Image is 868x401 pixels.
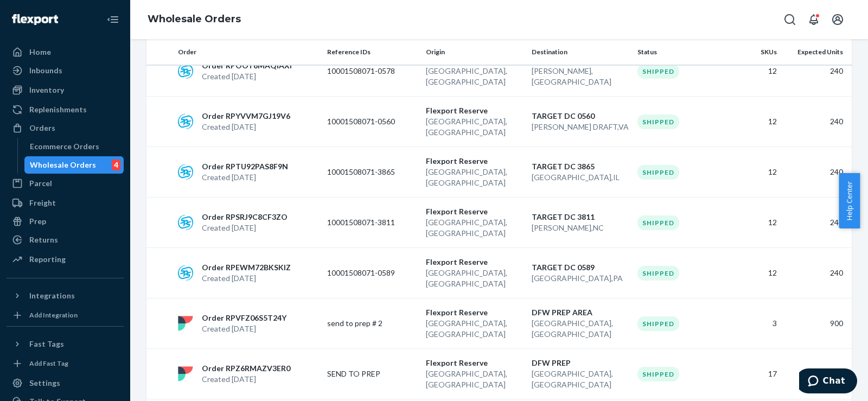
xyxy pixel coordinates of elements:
[30,160,96,170] div: Wholesale Orders
[178,265,193,281] img: sps-commerce logo
[781,39,852,65] th: Expected Units
[29,198,56,208] div: Freight
[839,173,860,228] button: Help Center
[637,64,679,79] div: Shipped
[29,178,52,189] div: Parcel
[426,66,523,87] p: [GEOGRAPHIC_DATA] , [GEOGRAPHIC_DATA]
[781,46,852,97] td: 240
[732,298,781,349] td: 3
[732,39,781,65] th: SKUs
[633,39,732,65] th: Status
[532,307,629,318] p: DFW PREP AREA
[426,268,523,289] p: [GEOGRAPHIC_DATA] , [GEOGRAPHIC_DATA]
[29,123,55,133] div: Orders
[202,222,288,233] p: Created [DATE]
[781,147,852,198] td: 240
[637,215,679,230] div: Shipped
[532,273,629,284] p: [GEOGRAPHIC_DATA] , PA
[7,43,124,61] a: Home
[29,47,51,58] div: Home
[532,111,629,122] p: TARGET DC 0560
[202,363,290,374] p: Order RPZ6RMAZV3ER0
[7,194,124,212] a: Freight
[7,81,124,99] a: Inventory
[732,248,781,298] td: 12
[732,46,781,97] td: 12
[426,156,523,167] p: Flexport Reserve
[178,63,193,79] img: sps-commerce logo
[202,313,286,323] p: Order RPVFZ06S5T24Y
[532,222,629,233] p: [PERSON_NAME] , NC
[637,316,679,331] div: Shipped
[732,147,781,198] td: 12
[29,234,58,245] div: Returns
[178,164,193,180] img: sps-commerce logo
[781,248,852,298] td: 240
[7,287,124,304] button: Integrations
[112,160,120,170] div: 4
[637,367,679,381] div: Shipped
[7,213,124,230] a: Prep
[426,307,523,318] p: Flexport Reserve
[327,368,414,379] p: SEND TO PREP
[637,266,679,281] div: Shipped
[29,378,60,389] div: Settings
[732,198,781,248] td: 12
[532,358,629,368] p: DFW PREP
[12,14,58,25] img: Flexport logo
[532,66,629,87] p: [PERSON_NAME] , [GEOGRAPHIC_DATA]
[202,273,291,284] p: Created [DATE]
[7,101,124,118] a: Replenishments
[781,97,852,147] td: 240
[29,254,66,265] div: Reporting
[29,104,87,115] div: Replenishments
[148,13,241,25] a: Wholesale Orders
[202,212,288,222] p: Order RPSRJ9C8CF3ZO
[30,141,99,152] div: Ecommerce Orders
[327,167,414,177] p: 10001508071-3865
[24,138,124,155] a: Ecommerce Orders
[426,358,523,368] p: Flexport Reserve
[202,374,290,385] p: Created [DATE]
[7,335,124,353] button: Fast Tags
[202,323,286,334] p: Created [DATE]
[532,122,629,132] p: [PERSON_NAME] DRAFT , VA
[781,198,852,248] td: 240
[7,374,124,392] a: Settings
[29,359,68,368] div: Add Fast Tag
[178,316,193,331] img: flexport logo
[426,217,523,239] p: [GEOGRAPHIC_DATA] , [GEOGRAPHIC_DATA]
[29,216,46,227] div: Prep
[202,122,290,132] p: Created [DATE]
[178,366,193,381] img: flexport logo
[202,60,292,71] p: Order RPOOT6MAQIAXI
[29,85,64,96] div: Inventory
[202,262,291,273] p: Order RPEWM72BKSKIZ
[426,368,523,390] p: [GEOGRAPHIC_DATA] , [GEOGRAPHIC_DATA]
[527,39,633,65] th: Destination
[7,357,124,370] a: Add Fast Tag
[779,9,801,30] button: Open Search Box
[102,9,124,30] button: Close Navigation
[426,167,523,188] p: [GEOGRAPHIC_DATA] , [GEOGRAPHIC_DATA]
[139,4,250,35] ol: breadcrumbs
[426,116,523,138] p: [GEOGRAPHIC_DATA] , [GEOGRAPHIC_DATA]
[732,349,781,399] td: 17
[178,114,193,129] img: sps-commerce logo
[202,172,288,183] p: Created [DATE]
[178,215,193,230] img: sps-commerce logo
[327,66,414,77] p: 10001508071-0578
[799,368,857,396] iframe: Opens a widget where you can chat to one of our agents
[803,9,825,30] button: Open notifications
[29,339,64,349] div: Fast Tags
[202,161,288,172] p: Order RPTU92PAS8F9N
[732,97,781,147] td: 12
[637,165,679,180] div: Shipped
[327,217,414,228] p: 10001508071-3811
[781,298,852,349] td: 900
[532,161,629,172] p: TARGET DC 3865
[327,268,414,278] p: 10001508071-0589
[426,257,523,268] p: Flexport Reserve
[422,39,527,65] th: Origin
